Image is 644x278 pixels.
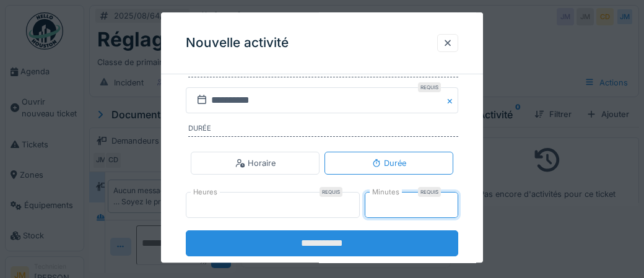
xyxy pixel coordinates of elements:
label: Durée [188,123,458,137]
div: Horaire [235,157,276,169]
div: Requis [418,82,441,92]
div: Requis [418,187,441,197]
label: Minutes [370,187,402,198]
div: Durée [372,157,406,169]
h3: Nouvelle activité [186,35,289,51]
label: Heures [191,187,220,198]
button: Close [445,87,458,113]
div: Requis [320,187,342,197]
label: Date [188,64,458,78]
